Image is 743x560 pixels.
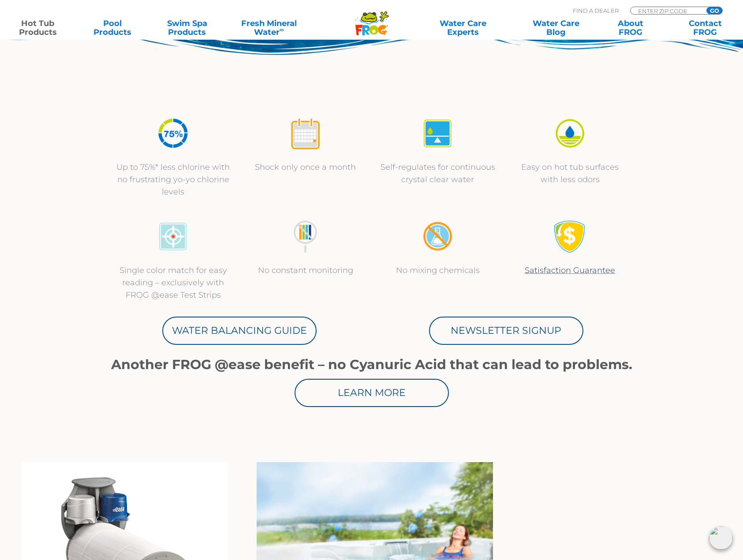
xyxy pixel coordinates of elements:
[573,7,619,15] p: Find A Dealer
[157,117,190,150] img: icon-atease-75percent-less
[553,117,586,150] img: icon-atease-easy-on
[248,161,363,173] p: Shock only once a month
[83,19,142,37] a: PoolProducts
[637,7,697,15] input: Zip Code Form
[158,19,216,37] a: Swim SpaProducts
[416,19,511,37] a: Water CareExperts
[9,19,67,37] a: Hot TubProducts
[162,317,317,345] a: Water Balancing Guide
[289,220,322,253] img: no-constant-monitoring1
[289,117,322,150] img: icon-atease-shock-once
[157,220,190,253] img: icon-atease-color-match
[553,220,586,253] img: Satisfaction Guarantee Icon
[381,161,495,186] p: Self-regulates for continuous crystal clear water
[429,317,583,345] a: Newsletter Signup
[381,264,495,276] p: No mixing chemicals
[527,19,585,37] a: Water CareBlog
[709,526,732,549] img: openIcon
[421,117,454,150] img: icon-atease-self-regulates
[107,357,636,372] h1: Another FROG @ease benefit – no Cyanuric Acid that can lead to problems.
[233,19,306,37] a: Fresh MineralWater∞
[706,7,722,14] input: GO
[601,19,660,37] a: AboutFROG
[513,161,627,186] p: Easy on hot tub surfaces with less odors
[525,265,615,275] a: Satisfaction Guarantee
[421,220,454,253] img: no-mixing1
[116,161,231,198] p: Up to 75%* less chlorine with no frustrating yo-yo chlorine levels
[676,19,734,37] a: ContactFROG
[116,264,231,301] p: Single color match for easy reading – exclusively with FROG @ease Test Strips
[248,264,363,276] p: No constant monitoring
[295,379,449,407] a: Learn More
[280,26,284,33] sup: ∞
